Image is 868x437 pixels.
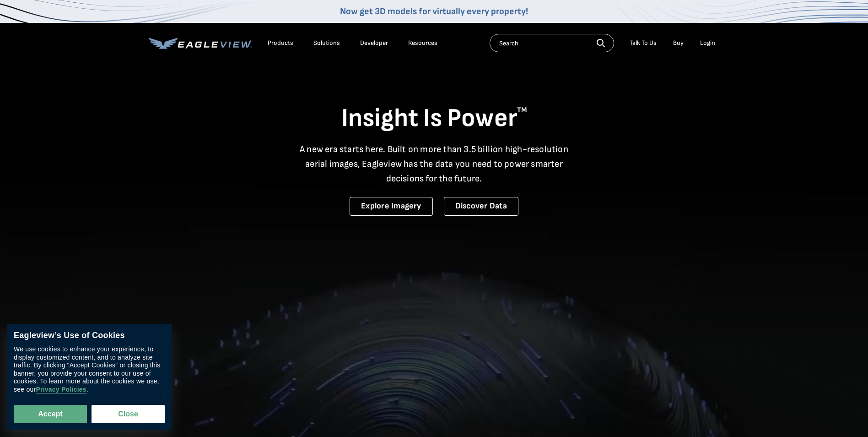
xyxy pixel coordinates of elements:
p: A new era starts here. Built on more than 3.5 billion high-resolution aerial images, Eagleview ha... [294,142,574,186]
div: Talk To Us [630,39,657,47]
div: Eagleview’s Use of Cookies [14,331,165,341]
button: Accept [14,405,87,423]
h1: Insight Is Power [149,103,720,135]
a: Privacy Policies [36,386,86,393]
button: Close [92,405,165,423]
a: Explore Imagery [350,197,433,216]
a: Buy [673,39,684,47]
div: We use cookies to enhance your experience, to display customized content, and to analyze site tra... [14,345,165,393]
div: Products [268,39,293,47]
input: Search [490,34,614,52]
a: Now get 3D models for virtually every property! [340,6,528,17]
div: Login [700,39,715,47]
div: Solutions [313,39,340,47]
a: Discover Data [444,197,518,216]
a: Developer [360,39,388,47]
div: Resources [408,39,437,47]
sup: TM [517,106,527,115]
